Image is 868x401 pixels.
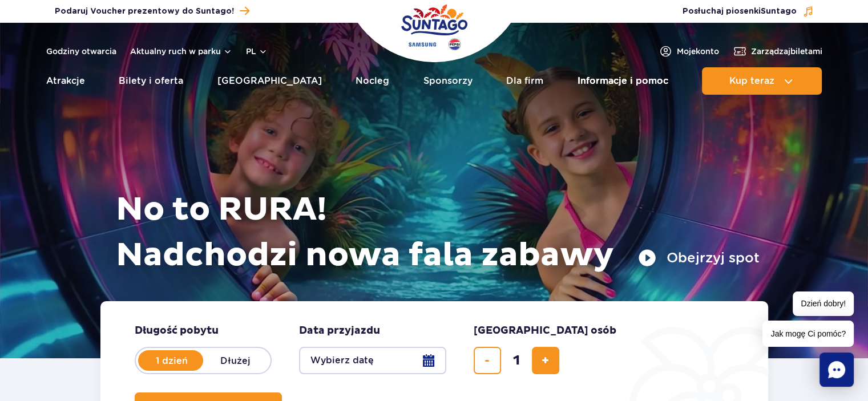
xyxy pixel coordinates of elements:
[702,67,822,95] button: Kup teraz
[46,46,116,57] a: Godziny otwarcia
[139,349,204,372] label: 1 dzień
[423,67,473,95] a: Sponsorzy
[503,347,530,374] input: liczba biletów
[299,347,446,374] button: Wybierz datę
[638,249,760,267] button: Obejrzyj spot
[659,44,719,58] a: Mojekonto
[356,67,389,95] a: Nocleg
[506,67,543,95] a: Dla firm
[135,324,219,338] span: Długość pobytu
[761,7,797,15] span: Suntago
[532,347,559,374] button: dodaj bilet
[119,67,183,95] a: Bilety i oferta
[683,6,797,17] span: Posłuchaj piosenki
[683,6,814,17] button: Posłuchaj piosenkiSuntago
[474,347,501,374] button: usuń bilet
[793,291,854,316] span: Dzień dobry!
[729,76,774,86] span: Kup teraz
[733,44,822,58] a: Zarządzajbiletami
[762,321,854,347] span: Jak mogę Ci pomóc?
[819,353,854,387] div: Chat
[677,46,719,57] span: Moje konto
[55,6,234,17] span: Podaruj Voucher prezentowy do Suntago!
[55,3,249,19] a: Podaruj Voucher prezentowy do Suntago!
[217,67,322,95] a: [GEOGRAPHIC_DATA]
[246,46,268,57] button: pl
[203,349,268,372] label: Dłużej
[46,67,85,95] a: Atrakcje
[130,47,232,56] button: Aktualny ruch w parku
[474,324,616,338] span: [GEOGRAPHIC_DATA] osób
[751,46,822,57] span: Zarządzaj biletami
[116,187,760,278] h1: No to RURA! Nadchodzi nowa fala zabawy
[578,67,668,95] a: Informacje i pomoc
[299,324,380,338] span: Data przyjazdu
